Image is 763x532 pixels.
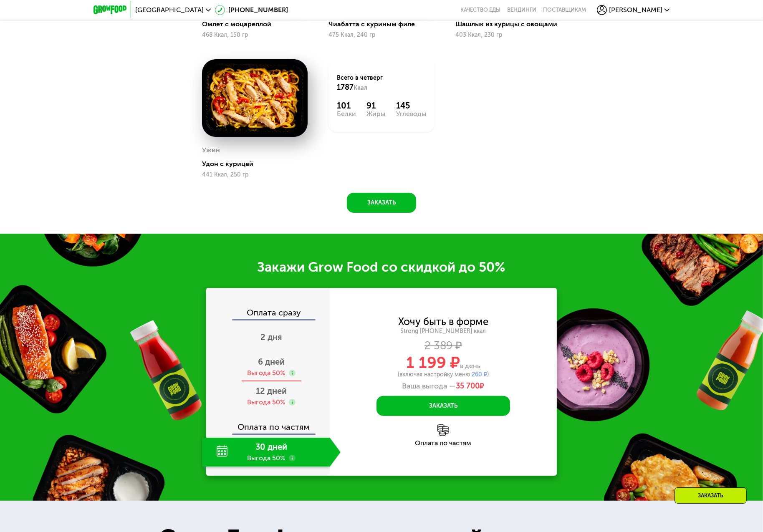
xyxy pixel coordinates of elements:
span: 6 дней [258,357,285,367]
span: в день [460,362,480,370]
span: [GEOGRAPHIC_DATA] [135,7,204,13]
a: [PHONE_NUMBER] [215,5,288,15]
div: (включая настройку меню: ) [330,372,557,378]
span: 1787 [337,83,354,92]
div: Ужин [202,144,220,156]
div: 91 [366,101,385,111]
span: 1 199 ₽ [406,353,460,372]
div: Заказать [675,487,747,504]
img: l6xcnZfty9opOoJh.png [437,424,449,436]
span: 2 дня [260,332,282,342]
div: Шашлык из курицы с овощами [455,20,568,28]
div: 2 389 ₽ [330,341,557,350]
div: Углеводы [396,111,426,117]
div: поставщикам [543,7,586,13]
div: Чиабатта с куриным филе [328,20,441,28]
div: 475 Ккал, 240 гр [328,32,434,38]
div: 145 [396,101,426,111]
div: Хочу быть в форме [398,317,488,326]
div: Оплата по частям [207,414,330,434]
button: Заказать [347,193,416,213]
div: Выгода 50% [248,398,285,407]
div: Оплата по частям [330,440,557,446]
div: Выгода 50% [248,368,285,378]
a: Вендинги [507,7,536,13]
div: Strong [PHONE_NUMBER] ккал [330,328,557,335]
div: Всего в четверг [337,74,426,92]
div: Оплата сразу [207,300,330,319]
span: ₽ [456,382,485,391]
div: 441 Ккал, 250 гр [202,171,308,178]
span: 35 700 [456,381,480,391]
button: Заказать [376,396,510,416]
div: 468 Ккал, 150 гр [202,32,308,38]
div: Омлет с моцареллой [202,20,314,28]
div: Белки [337,111,356,117]
span: Ккал [354,84,367,91]
div: Удон с курицей [202,160,314,168]
span: 12 дней [256,386,287,396]
span: [PERSON_NAME] [609,7,662,13]
div: 403 Ккал, 230 гр [455,32,561,38]
span: 260 ₽ [472,371,487,378]
div: Жиры [366,111,385,117]
div: Ваша выгода — [330,382,557,391]
div: 101 [337,101,356,111]
a: Качество еды [460,7,500,13]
